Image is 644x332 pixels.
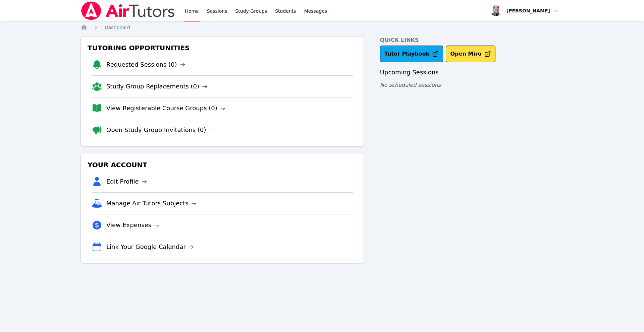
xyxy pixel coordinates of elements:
button: Open Miro [446,46,495,62]
img: Air Tutors [80,1,175,20]
a: Manage Air Tutors Subjects [106,199,197,208]
h3: Upcoming Sessions [380,68,563,77]
a: Open Study Group Invitations (0) [106,125,214,135]
a: Edit Profile [106,177,147,186]
nav: Breadcrumb [80,24,563,31]
a: Link Your Google Calendar [106,242,194,252]
h4: Quick Links [380,36,563,44]
a: View Expenses [106,220,159,230]
a: View Registerable Course Groups (0) [106,104,225,113]
a: Tutor Playbook [380,46,443,62]
a: Dashboard [105,24,130,31]
h3: Tutoring Opportunities [86,42,358,54]
a: Study Group Replacements (0) [106,82,207,91]
h3: Your Account [86,159,358,171]
span: Messages [304,8,327,14]
span: Dashboard [105,25,130,30]
a: Requested Sessions (0) [106,60,185,69]
span: No scheduled sessions [380,82,441,88]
